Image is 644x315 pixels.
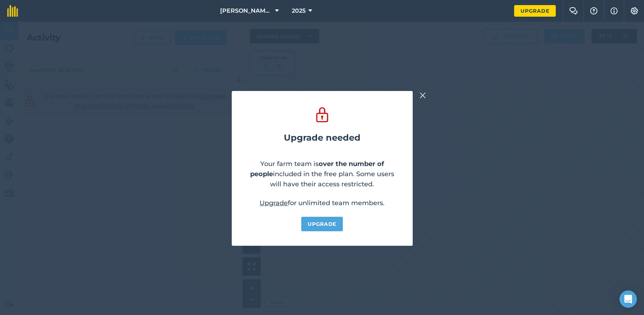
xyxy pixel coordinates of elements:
img: svg+xml;base64,PHN2ZyB4bWxucz0iaHR0cDovL3d3dy53My5vcmcvMjAwMC9zdmciIHdpZHRoPSIyMiIgaGVpZ2h0PSIzMC... [420,91,426,100]
span: 2025 [292,7,306,15]
img: fieldmargin Logo [7,5,18,17]
img: Two speech bubbles overlapping with the left bubble in the forefront [569,7,578,14]
a: Upgrade [260,199,288,207]
p: Your farm team is included in the free plan. Some users will have their access restricted. [246,159,398,189]
span: [PERSON_NAME][GEOGRAPHIC_DATA] [220,7,272,15]
a: Upgrade [301,217,343,231]
h2: Upgrade needed [284,133,361,143]
strong: over the number of people [250,160,384,178]
img: A question mark icon [589,7,598,14]
img: svg+xml;base64,PHN2ZyB4bWxucz0iaHR0cDovL3d3dy53My5vcmcvMjAwMC9zdmciIHdpZHRoPSIxNyIgaGVpZ2h0PSIxNy... [610,7,618,15]
div: Open Intercom Messenger [619,290,637,308]
img: A cog icon [630,7,639,14]
a: Upgrade [514,5,556,17]
p: for unlimited team members. [260,198,384,208]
